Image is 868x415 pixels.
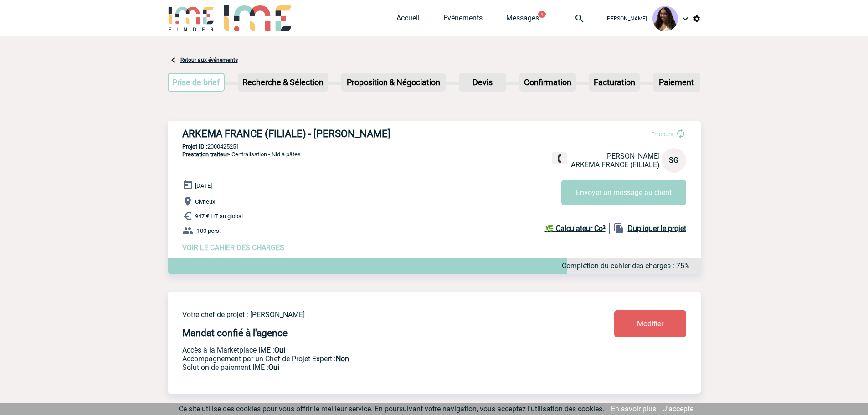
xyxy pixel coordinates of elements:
[651,131,673,138] span: En cours
[195,213,243,220] span: 947 € HT au global
[168,143,701,150] p: 2000425251
[342,74,445,91] p: Proposition & Négociation
[168,5,215,31] img: IME-Finder
[182,310,560,319] p: Votre chef de projet : [PERSON_NAME]
[611,405,656,413] a: En savoir plus
[274,346,285,354] b: Oui
[182,128,456,139] h3: ARKEMA FRANCE (FILIALE) - [PERSON_NAME]
[654,74,699,91] p: Paiement
[637,319,663,328] span: Modifier
[571,160,660,169] span: ARKEMA FRANCE (FILIALE)
[606,15,647,22] span: [PERSON_NAME]
[182,243,284,252] a: VOIR LE CAHIER DES CHARGES
[182,151,301,158] span: - Centralisation - Nid à pâtes
[663,405,693,413] a: J'accepte
[239,74,327,91] p: Recherche & Sélection
[613,223,624,234] img: file_copy-black-24dp.png
[195,198,215,205] span: Civrieux
[545,223,610,234] a: 🌿 Calculateur Co²
[182,354,560,363] p: Prestation payante
[180,57,238,63] a: Retour aux événements
[605,152,660,160] span: [PERSON_NAME]
[590,74,639,91] p: Facturation
[538,11,546,18] button: 4
[336,354,349,363] b: Non
[396,14,420,26] a: Accueil
[460,74,505,91] p: Devis
[652,6,678,31] img: 131234-0.jpg
[197,227,221,234] span: 100 pers.
[669,156,678,164] span: SG
[195,182,212,189] span: [DATE]
[545,224,606,233] b: 🌿 Calculateur Co²
[169,74,224,91] p: Prise de brief
[506,14,539,26] a: Messages
[555,154,564,163] img: fixe.png
[182,346,560,354] p: Accès à la Marketplace IME :
[182,143,207,150] b: Projet ID :
[182,151,228,158] span: Prestation traiteur
[561,180,686,205] button: Envoyer un message au client
[179,405,604,413] span: Ce site utilise des cookies pour vous offrir le meilleur service. En poursuivant votre navigation...
[182,328,288,338] h4: Mandat confié à l'agence
[268,363,279,372] b: Oui
[520,74,575,91] p: Confirmation
[443,14,483,26] a: Evénements
[182,363,560,372] p: Conformité aux process achat client, Prise en charge de la facturation, Mutualisation de plusieur...
[628,224,686,233] b: Dupliquer le projet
